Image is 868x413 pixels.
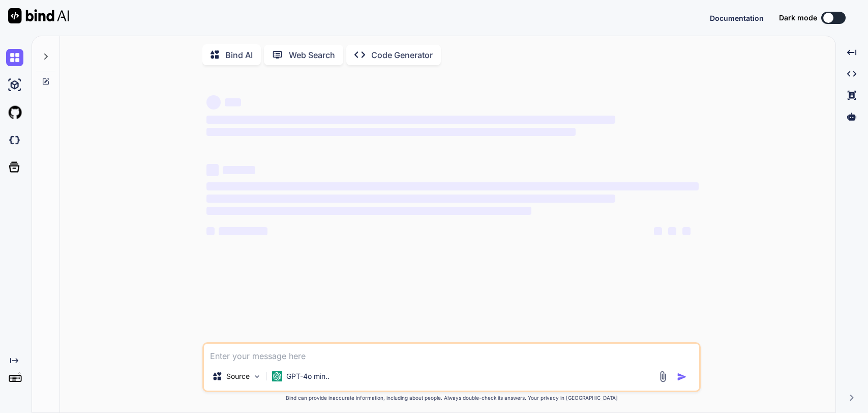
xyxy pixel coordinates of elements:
[206,207,531,215] span: ‌
[223,166,255,174] span: ‌
[202,394,701,402] p: Bind can provide inaccurate information, including about people. Always double-check its answers....
[272,371,282,381] img: GPT-4o mini
[6,131,23,149] img: darkCloudIdeIcon
[206,95,221,109] span: ‌
[206,182,699,190] span: ‌
[225,49,253,61] p: Bind AI
[219,227,267,235] span: ‌
[657,371,669,382] img: attachment
[206,227,215,235] span: ‌
[286,371,330,381] p: GPT-4o min..
[682,227,691,235] span: ‌
[6,49,23,66] img: chat
[206,116,615,124] span: ‌
[668,227,676,235] span: ‌
[206,195,615,203] span: ‌
[206,128,576,136] span: ‌
[654,227,662,235] span: ‌
[710,13,764,23] button: Documentation
[779,13,817,23] span: Dark mode
[226,371,250,381] p: Source
[225,98,241,106] span: ‌
[206,164,219,176] span: ‌
[289,49,335,61] p: Web Search
[6,76,23,94] img: ai-studio
[6,104,23,121] img: githubLight
[677,372,687,382] img: icon
[8,8,69,23] img: Bind AI
[253,372,261,381] img: Pick Models
[371,49,433,61] p: Code Generator
[710,14,764,22] span: Documentation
